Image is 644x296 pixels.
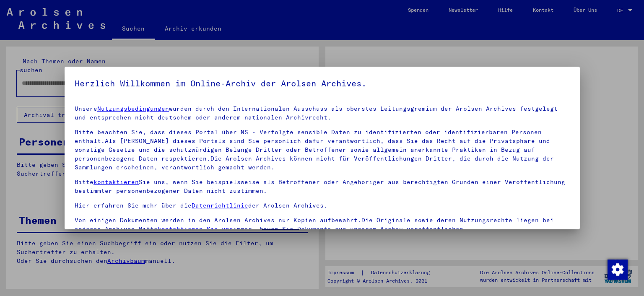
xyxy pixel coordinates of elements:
[75,178,570,195] p: Bitte Sie uns, wenn Sie beispielsweise als Betroffener oder Angehöriger aus berechtigten Gründen ...
[192,202,248,209] a: Datenrichtlinie
[93,178,139,186] a: kontaktieren
[608,260,628,280] img: Zustimmung ändern
[75,216,570,234] p: Von einigen Dokumenten werden in den Arolsen Archives nur Kopien aufbewahrt.Die Originale sowie d...
[97,105,169,112] a: Nutzungsbedingungen
[75,128,570,172] p: Bitte beachten Sie, dass dieses Portal über NS - Verfolgte sensible Daten zu identifizierten oder...
[75,104,570,122] p: Unsere wurden durch den Internationalen Ausschuss als oberstes Leitungsgremium der Arolsen Archiv...
[75,77,570,90] h5: Herzlich Willkommen im Online-Archiv der Arolsen Archives.
[158,225,233,233] a: kontaktieren Sie uns
[75,201,570,210] p: Hier erfahren Sie mehr über die der Arolsen Archives.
